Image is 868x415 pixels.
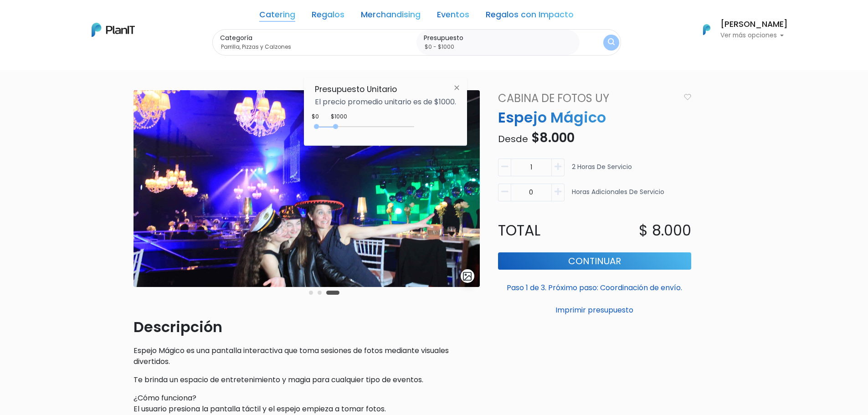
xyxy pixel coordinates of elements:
[134,316,480,338] p: Descripción
[437,11,469,22] a: Eventos
[424,33,576,43] label: Presupuesto
[691,18,788,41] button: PlanIt Logo [PERSON_NAME] Ver más opciones
[486,11,574,22] a: Regalos con Impacto
[498,279,691,293] p: Paso 1 de 3. Próximo paso: Coordinación de envío.
[315,98,456,106] p: El precio promedio unitario es de $1000.
[697,20,717,40] img: PlanIt Logo
[498,302,691,318] button: Imprimir presupuesto
[220,33,413,43] label: Categoría
[572,162,632,180] p: 2 Horas de servicio
[639,220,691,241] p: $ 8.000
[92,23,135,37] img: PlanIt Logo
[134,90,480,287] img: WhatsApp_Image_2022-07-04_at_12.31.19_PM__6_.jpeg
[312,11,344,22] a: Regalos
[134,374,480,385] p: Te brinda un espacio de entretenimiento y magia para cualquier tipo de eventos.
[493,220,595,241] p: Total
[684,94,691,100] img: heart_icon
[572,187,664,205] p: Horas adicionales de servicio
[331,113,347,121] div: $1000
[318,291,322,295] button: Carousel Page 2
[720,20,788,29] h6: [PERSON_NAME]
[493,90,680,107] a: Cabina de Fotos UY
[309,291,313,295] button: Carousel Page 1
[720,32,788,39] p: Ver más opciones
[134,345,480,367] p: Espejo Mágico es una pantalla interactiva que toma sesiones de fotos mediante visuales divertidos.
[448,79,465,96] img: close-6986928ebcb1d6c9903e3b54e860dbc4d054630f23adef3a32610726dff6a82b.svg
[608,38,615,47] img: search_button-432b6d5273f82d61273b3651a40e1bd1b912527efae98b1b7a1b2c0702e16a8d.svg
[531,129,575,147] span: $8.000
[259,11,295,22] a: Catering
[462,271,473,282] img: gallery-light
[326,291,339,295] button: Carousel Page 3 (Current Slide)
[47,9,131,26] div: ¿Necesitás ayuda?
[361,11,421,22] a: Merchandising
[312,113,319,121] div: $0
[498,133,528,145] span: Desde
[307,287,342,298] div: Carousel Pagination
[493,107,697,128] p: Espejo Mágico
[498,252,691,270] button: Continuar
[315,85,456,94] h6: Presupuesto Unitario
